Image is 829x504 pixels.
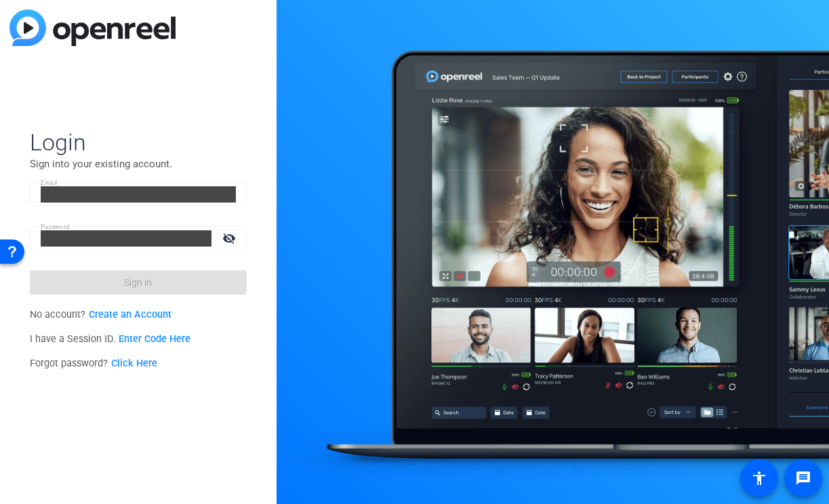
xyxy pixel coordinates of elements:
[111,358,157,369] a: Click Here
[41,186,236,203] input: Enter Email Address
[119,333,190,345] a: Enter Code Here
[30,128,247,156] span: Login
[30,156,247,171] p: Sign into your existing account.
[41,223,70,230] mat-label: Password
[30,333,190,345] span: I have a Session ID.
[214,228,247,248] mat-icon: visibility_off
[41,179,58,186] mat-label: Email
[795,470,811,486] mat-icon: message
[30,358,157,369] span: Forgot password?
[30,309,171,320] span: No account?
[751,470,767,486] mat-icon: accessibility
[9,9,176,46] img: blue-gradient.svg
[89,309,171,320] a: Create an Account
